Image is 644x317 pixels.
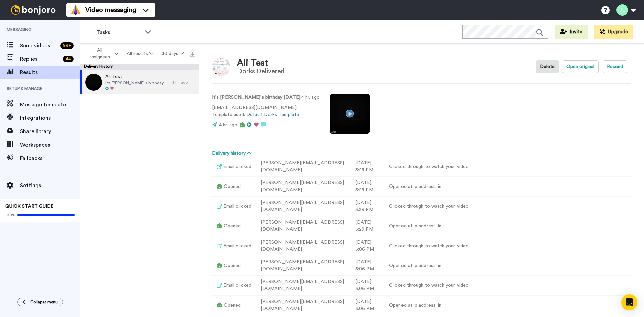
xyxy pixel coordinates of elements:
time: [DATE] 5:29 PM [355,161,373,172]
td: Clicked through to watch your video [384,157,631,177]
td: Opened [212,296,256,315]
span: 4 hr. ago [219,123,237,127]
button: Collapse menu [17,298,63,306]
button: Invite [555,25,588,39]
span: Fallbacks [20,154,80,162]
img: export.svg [190,52,195,57]
span: Results [20,68,80,76]
button: Delivery history [212,150,253,157]
a: Default Dorks Template [246,112,299,117]
td: [PERSON_NAME][EMAIL_ADDRESS][DOMAIN_NAME] [256,236,350,256]
div: Delivery History [80,64,199,70]
div: Open Intercom Messenger [621,294,637,310]
time: [DATE] 5:06 PM [355,279,374,291]
time: [DATE] 5:29 PM [355,180,373,192]
span: Integrations [20,114,80,122]
span: It's [PERSON_NAME]'s birthday [DATE] [105,80,168,86]
strong: It's [PERSON_NAME]'s birthday [DATE] [212,95,300,100]
img: vm-color.svg [70,5,81,15]
span: Tasks [96,28,141,36]
td: Opened at ip address: in [384,177,631,197]
button: Delete [536,60,559,73]
img: Image of Ali Test [212,58,230,76]
td: Opened [212,216,256,236]
button: Resend [603,60,627,73]
button: 30 days [157,48,188,60]
td: [PERSON_NAME][EMAIL_ADDRESS][DOMAIN_NAME] [256,296,350,315]
time: [DATE] 5:06 PM [355,260,374,271]
span: Replies [20,55,60,63]
span: Message template [20,101,80,109]
td: [PERSON_NAME][EMAIL_ADDRESS][DOMAIN_NAME] [256,177,350,197]
td: [PERSON_NAME][EMAIL_ADDRESS][DOMAIN_NAME] [256,216,350,236]
span: Video messaging [85,5,136,15]
img: email_clicked.svg [217,204,223,209]
td: Email clicked [212,197,256,216]
img: 77ad7e1d-b122-4cab-8ace-fc6b02b38e37-thumb.jpg [85,74,102,91]
span: Collapse menu [30,299,58,305]
img: email_clicked.svg [217,164,223,169]
td: Email clicked [212,157,256,177]
span: Settings [20,181,80,190]
div: 44 [63,56,74,62]
button: Export all results that match these filters now. [188,49,197,59]
button: Upgrade [594,25,633,39]
td: [PERSON_NAME][EMAIL_ADDRESS][DOMAIN_NAME] [256,276,350,296]
td: Clicked through to watch your video [384,276,631,296]
img: email_clicked.svg [217,244,223,248]
td: Clicked through to watch your video [384,197,631,216]
span: Workspaces [20,141,80,149]
p: [EMAIL_ADDRESS][DOMAIN_NAME] Template used: [212,104,320,118]
div: Ali Test [237,58,285,68]
td: [PERSON_NAME][EMAIL_ADDRESS][DOMAIN_NAME] [256,256,350,276]
a: Ali TestIt's [PERSON_NAME]'s birthday [DATE]4 hr. ago [80,70,199,94]
td: Clicked through to watch your video [384,236,631,256]
span: Share library [20,127,80,136]
td: Opened [212,177,256,197]
span: Ali Test [105,73,168,80]
td: Opened at ip address: in [384,296,631,315]
time: [DATE] 5:29 PM [355,200,373,212]
time: [DATE] 5:29 PM [355,220,373,232]
td: [PERSON_NAME][EMAIL_ADDRESS][DOMAIN_NAME] [256,197,350,216]
td: Opened at ip address: in [384,216,631,236]
img: bj-logo-header-white.svg [8,5,58,15]
time: [DATE] 5:06 PM [355,299,374,311]
div: Dorks Delivered [237,68,285,75]
td: [PERSON_NAME][EMAIL_ADDRESS][DOMAIN_NAME] [256,157,350,177]
span: QUICK START GUIDE [5,204,54,209]
span: All assignees [86,47,113,60]
span: 100% [5,212,16,218]
td: Opened at ip address: in [384,256,631,276]
td: Opened [212,256,256,276]
button: All assignees [82,44,123,63]
span: Send videos [20,42,58,50]
td: Email clicked [212,236,256,256]
p: : 4 hr. ago [212,94,320,101]
time: [DATE] 5:06 PM [355,240,374,252]
div: 99 + [60,42,74,49]
button: All results [123,48,158,60]
div: 4 hr. ago [172,80,195,85]
img: email_clicked.svg [217,283,223,288]
td: Email clicked [212,276,256,296]
button: Open original [562,60,599,73]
